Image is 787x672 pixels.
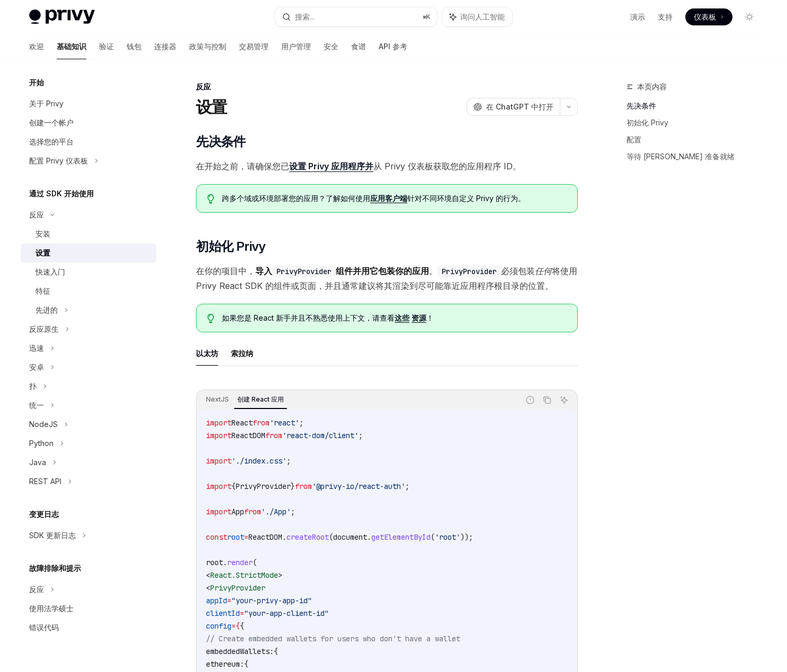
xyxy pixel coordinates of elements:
[29,362,44,371] font: 安卓
[437,266,501,277] code: PrivyProvider
[35,248,50,257] font: 设置
[627,148,766,165] a: 等待 [PERSON_NAME] 准备就绪
[627,131,766,148] a: 配置
[312,482,405,491] span: '@privy-io/react-auth'
[460,532,473,542] span: ));
[231,621,236,631] span: =
[196,349,218,358] font: 以太坊
[281,34,311,59] a: 用户管理
[154,42,176,51] font: 连接器
[206,395,229,403] font: NextJS
[265,431,282,440] span: from
[189,34,226,59] a: 政策与控制
[29,439,53,448] font: Python
[227,596,231,605] span: =
[29,118,74,127] font: 创建一个帐户
[244,659,248,669] span: {
[222,313,395,322] font: 如果您是 React 新手并且不熟悉使用上下文，请查看
[630,12,645,21] font: 演示
[694,12,716,21] font: 仪表板
[429,266,437,276] font: 。
[540,393,554,407] button: 复制代码块中的内容
[240,609,244,618] span: =
[291,507,295,516] span: ;
[467,98,560,116] button: 在 ChatGPT 中打开
[29,343,44,352] font: 迅速
[29,34,44,59] a: 欢迎
[359,431,363,440] span: ;
[21,599,156,618] a: 使用法学硕士
[379,42,407,51] font: API 参考
[21,243,156,262] a: 设置
[21,132,156,151] a: 选择您的平台
[253,418,270,428] span: from
[29,99,64,108] font: 关于 Privy
[210,583,265,593] span: PrivyProvider
[373,161,521,171] font: 从 Privy 仪表板获取您的应用程序 ID。
[196,97,227,116] font: 设置
[196,341,218,366] button: 以太坊
[627,101,656,110] font: 先决条件
[627,97,766,114] a: 先决条件
[237,395,284,403] font: 创建 React 应用
[261,507,291,516] span: './App'
[29,401,44,410] font: 统一
[189,42,226,51] font: 政策与控制
[523,393,537,407] button: 报告错误代码
[206,418,231,428] span: import
[206,570,210,580] span: <
[196,266,255,276] font: 在你的项目中，
[253,558,257,567] span: (
[370,194,407,203] font: 应用客户端
[29,510,59,519] font: 变更日志
[658,12,673,22] a: 支持
[658,12,673,21] font: 支持
[431,532,435,542] span: (
[29,156,88,165] font: 配置 Privy 仪表板
[270,418,299,428] span: 'react'
[287,456,291,466] span: ;
[405,482,409,491] span: ;
[196,239,266,254] font: 初始化 Privy
[236,621,240,631] span: {
[206,634,460,643] span: // Create embedded wallets for users who don't have a wallet
[127,42,141,51] font: 钱包
[222,194,370,203] font: 跨多个域或环境部署您的应用？了解如何使用
[395,313,409,322] font: 这些
[231,349,253,358] font: 索拉纳
[240,621,244,631] span: {
[282,532,287,542] span: .
[231,341,253,366] button: 索拉纳
[57,42,86,51] font: 基础知识
[21,224,156,243] a: 安装
[99,34,114,59] a: 验证
[460,12,505,21] font: 询问人工智能
[127,34,141,59] a: 钱包
[274,647,278,656] span: {
[501,266,535,276] font: 必须包装
[637,82,667,91] font: 本页内容
[287,532,329,542] span: createRoot
[627,152,735,161] font: 等待 [PERSON_NAME] 准备就绪
[426,313,434,322] font: ！
[29,564,81,573] font: 故障排除和提示
[35,229,50,238] font: 安装
[244,532,248,542] span: =
[239,42,269,51] font: 交易管理
[395,313,409,323] a: 这些
[210,570,278,580] span: React.StrictMode
[206,659,244,669] span: ethereum:
[231,596,312,605] span: "your-privy-app-id"
[336,266,429,276] font: 组件并用它包装你的应用
[367,532,371,542] span: .
[423,13,426,21] font: ⌘
[196,82,211,91] font: 反应
[231,418,253,428] span: React
[29,420,58,429] font: NodeJS
[29,324,59,333] font: 反应原生
[275,7,437,26] button: 搜索...⌘K
[29,531,76,540] font: SDK 更新日志
[231,482,236,491] span: {
[223,558,227,567] span: .
[206,647,274,656] span: embeddedWallets:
